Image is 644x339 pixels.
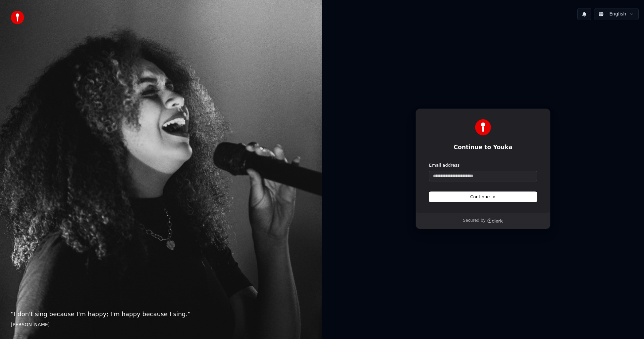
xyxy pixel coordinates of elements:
footer: [PERSON_NAME] [11,322,311,328]
label: Email address [429,162,460,168]
p: “ I don't sing because I'm happy; I'm happy because I sing. ” [11,309,311,319]
h1: Continue to Youka [429,143,537,152]
a: Clerk logo [487,218,503,223]
span: Continue [470,194,496,200]
img: Youka [475,119,491,135]
p: Secured by [463,218,485,223]
button: Continue [429,192,537,202]
img: youka [11,11,24,24]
